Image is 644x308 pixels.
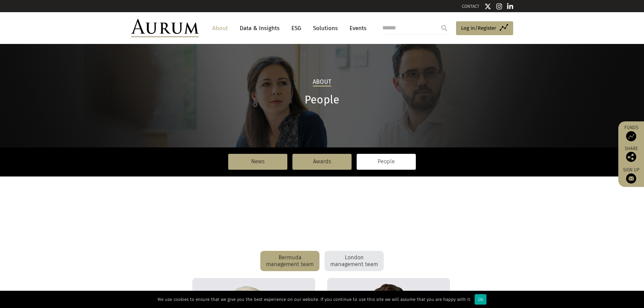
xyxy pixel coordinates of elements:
[626,152,636,162] img: Share this post
[461,24,496,32] span: Log in/Register
[622,167,641,184] a: Sign up
[626,173,636,184] img: Sign up to our newsletter
[131,93,513,106] h1: People
[236,22,283,34] a: Data & Insights
[131,19,199,37] img: Aurum
[346,22,366,34] a: Events
[292,154,352,169] a: Awards
[437,21,451,35] input: Submit
[622,146,641,162] div: Share
[622,125,641,141] a: Funds
[325,251,384,271] div: London management team
[507,3,513,10] img: Linkedin icon
[209,22,231,34] a: About
[462,4,479,9] a: CONTACT
[484,3,491,10] img: Twitter icon
[475,294,486,305] div: Ok
[456,21,513,35] a: Log in/Register
[310,22,341,34] a: Solutions
[313,78,331,87] h2: About
[626,131,636,141] img: Access Funds
[260,251,319,271] div: Bermuda management team
[288,22,305,34] a: ESG
[496,3,502,10] img: Instagram icon
[357,154,416,169] a: People
[228,154,287,169] a: News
